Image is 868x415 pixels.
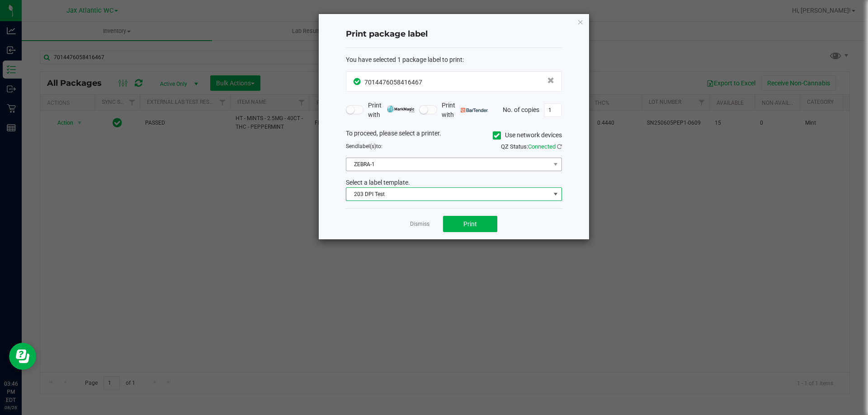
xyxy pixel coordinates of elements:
[339,178,569,187] div: Select a label template.
[442,101,488,120] span: Print with
[364,79,422,86] span: 7014476058416467
[358,143,376,149] span: label(s)
[346,56,462,63] span: You have selected 1 package label to print
[503,106,539,113] span: No. of copies
[346,55,562,65] div: :
[410,220,429,228] a: Dismiss
[461,108,488,112] img: bartender.png
[346,143,382,149] span: Send to:
[354,77,362,86] span: In Sync
[346,188,550,201] span: 203 DPI Test
[493,131,562,140] label: Use network devices
[501,143,562,150] span: QZ Status:
[528,143,556,150] span: Connected
[339,129,569,142] div: To proceed, please select a printer.
[463,220,477,228] span: Print
[9,343,36,370] iframe: Resource center
[387,106,415,112] img: mark_magic_cybra.png
[443,216,497,232] button: Print
[346,158,550,171] span: ZEBRA-1
[346,28,562,40] h4: Print package label
[368,101,415,120] span: Print with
